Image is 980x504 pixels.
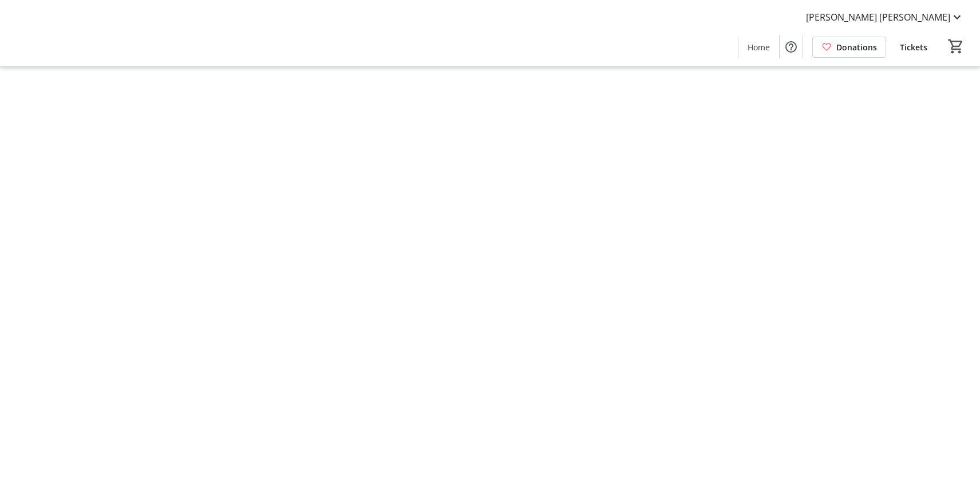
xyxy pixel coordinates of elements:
[812,37,886,58] a: Donations
[738,37,779,58] a: Home
[836,41,877,53] span: Donations
[780,35,803,58] button: Help
[900,41,927,53] span: Tickets
[891,37,936,58] a: Tickets
[797,8,973,26] button: [PERSON_NAME] [PERSON_NAME]
[748,41,770,53] span: Home
[946,36,966,57] button: Cart
[806,10,950,24] span: [PERSON_NAME] [PERSON_NAME]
